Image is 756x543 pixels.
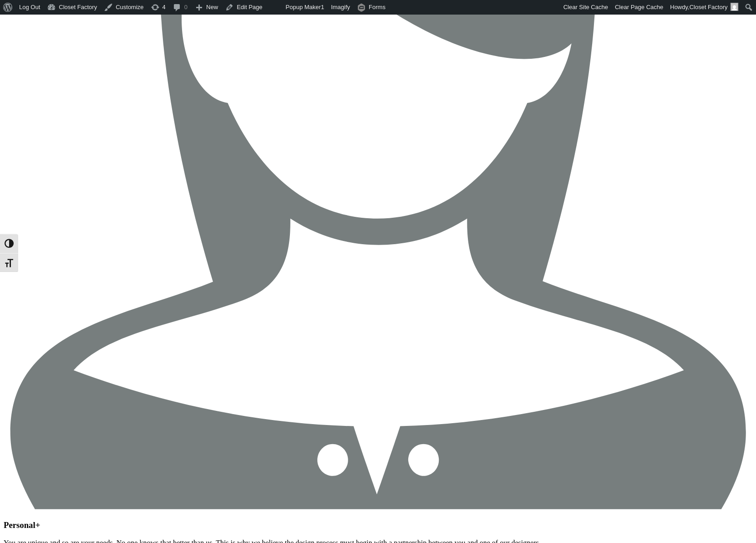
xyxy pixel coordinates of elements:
[689,4,727,10] span: Closet Factory
[563,4,608,10] span: Clear Site Cache
[321,4,324,10] span: 1
[615,4,663,10] span: Clear Page Cache
[4,520,752,530] h3: Personal
[36,520,41,530] span: +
